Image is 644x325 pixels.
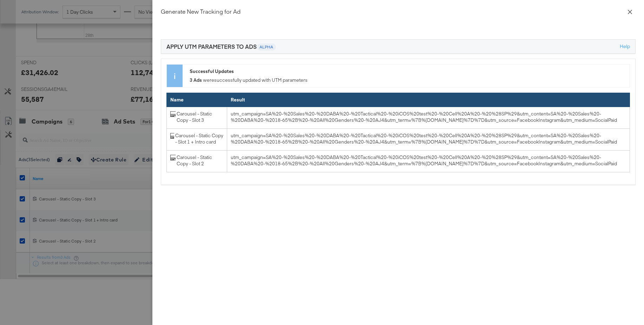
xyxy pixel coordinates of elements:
[177,111,223,124] div: Carousel - Static Copy - Slot 3
[257,45,276,50] span: Alpha
[166,42,276,51] div: Apply UTM Parameters to Ads
[177,154,223,167] div: Carousel - Static Copy - Slot 2
[620,43,630,49] a: help
[231,132,626,145] div: utm_campaign=SA%20-%20Sales%20-%20DABA%20-%20Tactical%20-%20iCOS%20test%20-%20Cell%20A%20-%20%28S...
[627,9,633,15] span: close
[190,68,308,75] div: Successful Updates
[227,93,630,107] th: Result
[175,132,223,145] div: Carousel - Static Copy - Slot 1 + Intro card
[190,77,202,83] strong: 3 Ads
[167,93,227,107] th: Name
[161,7,636,15] div: Generate New Tracking for Ad
[620,2,640,21] button: Close
[231,154,626,167] div: utm_campaign=SA%20-%20Sales%20-%20DABA%20-%20Tactical%20-%20iCOS%20test%20-%20Cell%20A%20-%20%28S...
[231,111,626,124] div: utm_campaign=SA%20-%20Sales%20-%20DABA%20-%20Tactical%20-%20iCOS%20test%20-%20Cell%20A%20-%20%28S...
[190,77,308,84] span: were successfully updated with UTM parameters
